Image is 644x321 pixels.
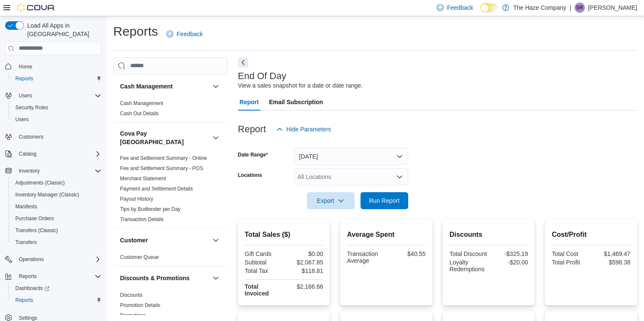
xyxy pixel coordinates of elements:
img: Cova [17,3,55,12]
button: Catalog [15,149,40,159]
span: Inventory Manager (Classic) [15,191,79,198]
span: Reports [19,273,37,280]
h2: Cost/Profit [552,230,630,240]
button: Operations [15,254,47,264]
button: Hide Parameters [273,121,335,138]
button: Discounts & Promotions [120,274,209,282]
span: Transfers (Classic) [12,225,101,236]
div: Loyalty Redemptions [449,259,487,273]
span: Transaction Details [120,216,163,223]
span: Payment and Settlement Details [120,185,193,192]
span: Reports [12,295,101,305]
a: Inventory Manager (Classic) [12,190,83,200]
span: Users [15,116,29,123]
strong: Total Invoiced [245,283,269,297]
span: Users [15,91,101,101]
span: Inventory Manager (Classic) [12,190,101,200]
span: Adjustments (Classic) [15,179,65,186]
span: Reports [15,75,33,82]
button: Security Roles [9,102,105,114]
span: Customers [19,134,43,140]
div: $598.38 [593,259,630,266]
span: Tips by Budtender per Day [120,206,180,213]
span: Transfers (Classic) [15,227,58,234]
span: Promotions [120,312,146,319]
p: [PERSON_NAME] [588,3,637,13]
span: Fee and Settlement Summary - POS [120,165,203,172]
a: Payout History [120,196,153,202]
span: Customers [15,131,101,142]
button: Cova Pay [GEOGRAPHIC_DATA] [211,133,221,143]
span: Customer Queue [120,254,159,261]
h2: Total Sales ($) [245,230,323,240]
div: Total Tax [245,267,282,274]
button: Customers [2,131,105,143]
h2: Average Spent [347,230,426,240]
span: Manifests [15,203,37,210]
button: Manifests [9,201,105,213]
h3: End Of Day [238,71,286,81]
span: Home [15,61,101,72]
input: Dark Mode [480,3,498,12]
span: Manifests [12,202,101,212]
button: Adjustments (Classic) [9,177,105,189]
button: Inventory [2,165,105,177]
span: Inventory [15,166,101,176]
span: Promotion Details [120,302,160,309]
span: Operations [15,254,101,264]
div: $2,166.66 [286,283,323,290]
span: Email Subscription [269,94,323,111]
div: Cash Management [113,98,228,122]
button: Transfers [9,236,105,248]
a: Promotion Details [120,302,160,308]
a: Adjustments (Classic) [12,178,68,188]
h3: Cash Management [120,82,173,91]
div: -$325.19 [490,250,528,257]
span: Feedback [177,30,203,38]
a: Reports [12,74,37,84]
a: Customer Queue [120,254,159,260]
span: Operations [19,256,44,263]
div: $118.81 [286,267,323,274]
button: Next [238,57,248,68]
button: Discounts & Promotions [211,273,221,283]
button: Export [307,192,355,209]
span: Users [12,114,101,125]
button: Cash Management [211,81,221,91]
button: Users [15,91,35,101]
span: Feedback [447,3,473,12]
span: Load All Apps in [GEOGRAPHIC_DATA] [24,21,101,38]
a: Reports [12,295,37,305]
button: Reports [15,271,40,281]
span: Discounts [120,292,143,298]
h2: Discounts [449,230,528,240]
a: Cash Out Details [120,111,159,116]
a: Discounts [120,292,143,298]
div: Total Discount [449,250,487,257]
div: $40.55 [388,250,426,257]
a: Purchase Orders [12,213,57,224]
a: Merchant Statement [120,176,166,182]
button: Users [2,90,105,102]
a: Transfers (Classic) [12,225,61,236]
div: Customer [113,252,228,266]
span: Catalog [19,151,36,157]
span: Reports [15,271,101,281]
p: | [570,3,571,13]
span: SR [576,3,584,13]
span: Purchase Orders [15,215,54,222]
span: Catalog [15,149,101,159]
a: Transaction Details [120,216,163,222]
button: Cash Management [120,82,209,91]
button: Customer [120,236,209,244]
span: Purchase Orders [12,213,101,224]
a: Users [12,114,32,125]
a: Fee and Settlement Summary - POS [120,165,203,171]
a: Cash Management [120,100,163,106]
span: Report [240,94,259,111]
span: Dashboards [12,283,101,293]
a: Tips by Budtender per Day [120,206,180,212]
button: Inventory [15,166,43,176]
